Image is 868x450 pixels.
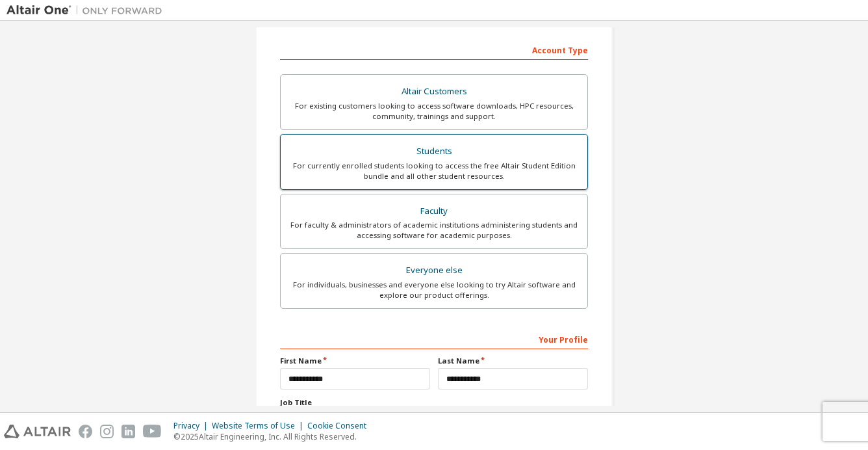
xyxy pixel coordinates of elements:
div: Privacy [173,421,212,431]
div: For currently enrolled students looking to access the free Altair Student Edition bundle and all ... [288,161,580,181]
img: linkedin.svg [121,425,135,438]
div: Account Type [280,39,588,60]
div: Your Profile [280,328,588,349]
label: Job Title [280,397,588,408]
p: © 2025 Altair Engineering, Inc. All Rights Reserved. [173,431,374,442]
div: Faculty [288,202,580,220]
img: youtube.svg [143,425,162,438]
label: Last Name [438,356,588,366]
img: Altair One [6,4,169,17]
label: First Name [280,356,430,366]
img: instagram.svg [100,425,114,438]
img: altair_logo.svg [4,425,71,438]
div: For faculty & administrators of academic institutions administering students and accessing softwa... [288,220,580,241]
div: For existing customers looking to access software downloads, HPC resources, community, trainings ... [288,101,580,122]
img: facebook.svg [79,425,92,438]
div: Website Terms of Use [212,421,307,431]
div: Everyone else [288,261,580,280]
div: Students [288,142,580,161]
div: Altair Customers [288,83,580,101]
div: Cookie Consent [307,421,374,431]
div: For individuals, businesses and everyone else looking to try Altair software and explore our prod... [288,280,580,300]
